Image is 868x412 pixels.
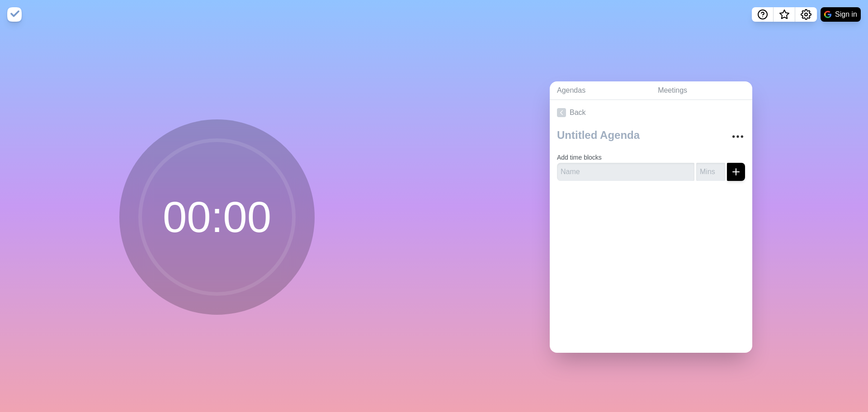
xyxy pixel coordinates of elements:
[7,7,22,22] img: timeblocks logo
[824,11,831,18] img: google logo
[550,81,651,100] a: Agendas
[696,163,725,181] input: Mins
[821,7,861,22] button: Sign in
[752,7,774,22] button: Help
[795,7,817,22] button: Settings
[557,163,694,181] input: Name
[774,7,795,22] button: What’s new
[550,100,752,125] a: Back
[729,128,747,146] button: More
[557,154,602,161] label: Add time blocks
[651,81,752,100] a: Meetings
